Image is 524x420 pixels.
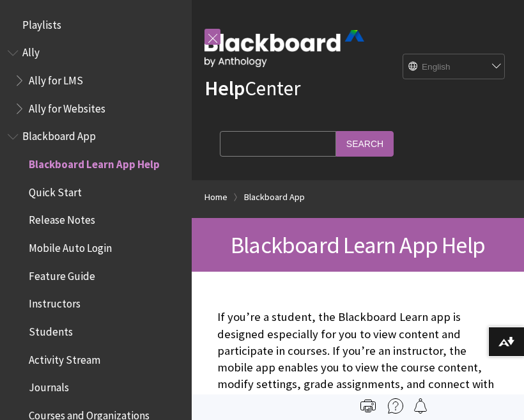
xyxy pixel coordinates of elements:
[29,265,95,283] span: Feature Guide
[29,321,73,338] span: Students
[29,293,81,311] span: Instructors
[204,75,300,101] a: HelpCenter
[29,210,95,227] span: Release Notes
[22,126,96,143] span: Blackboard App
[413,398,428,414] img: Follow this page
[29,182,82,199] span: Quick Start
[8,42,184,120] nav: Book outline for Anthology Ally Help
[29,377,69,394] span: Journals
[22,14,61,31] span: Playlists
[22,42,40,59] span: Ally
[29,98,105,115] span: Ally for Websites
[244,189,305,205] a: Blackboard App
[336,131,394,156] input: Search
[29,349,100,366] span: Activity Stream
[204,189,227,205] a: Home
[360,398,376,414] img: Print
[204,30,364,67] img: Blackboard by Anthology
[388,398,403,414] img: More help
[217,309,498,409] p: If you’re a student, the Blackboard Learn app is designed especially for you to view content and ...
[204,75,245,101] strong: Help
[29,237,112,254] span: Mobile Auto Login
[231,230,485,260] span: Blackboard Learn App Help
[29,70,83,87] span: Ally for LMS
[29,153,160,171] span: Blackboard Learn App Help
[8,14,184,36] nav: Book outline for Playlists
[403,54,505,80] select: Site Language Selector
